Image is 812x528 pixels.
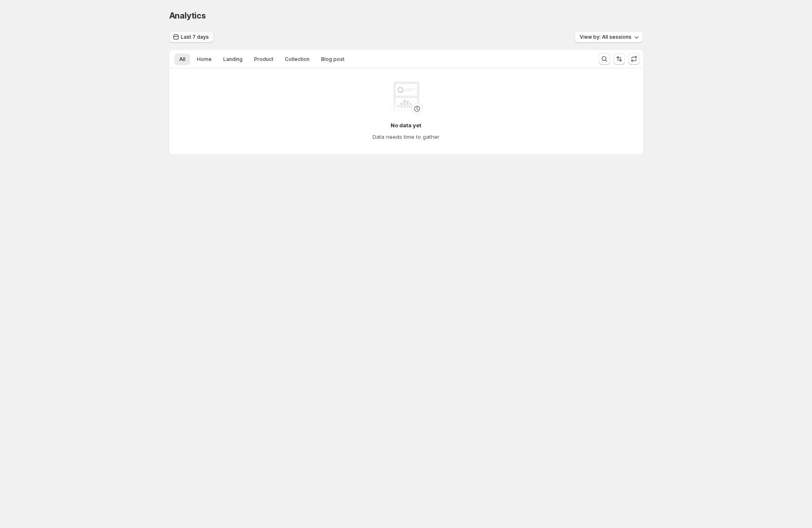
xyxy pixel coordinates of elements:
[575,31,643,43] button: View by: All sessions
[197,56,212,63] span: Home
[223,56,243,63] span: Landing
[599,53,610,65] button: Search and filter results
[169,11,206,21] span: Analytics
[254,56,273,63] span: Product
[179,56,185,63] span: All
[321,56,345,63] span: Blog post
[169,31,214,43] button: Last 7 days
[390,82,423,114] img: No data yet
[391,121,421,129] h4: No data yet
[580,34,632,40] span: View by: All sessions
[285,56,310,63] span: Collection
[372,133,440,141] h4: Data needs time to gather
[613,53,625,65] button: Sort the results
[181,34,209,40] span: Last 7 days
